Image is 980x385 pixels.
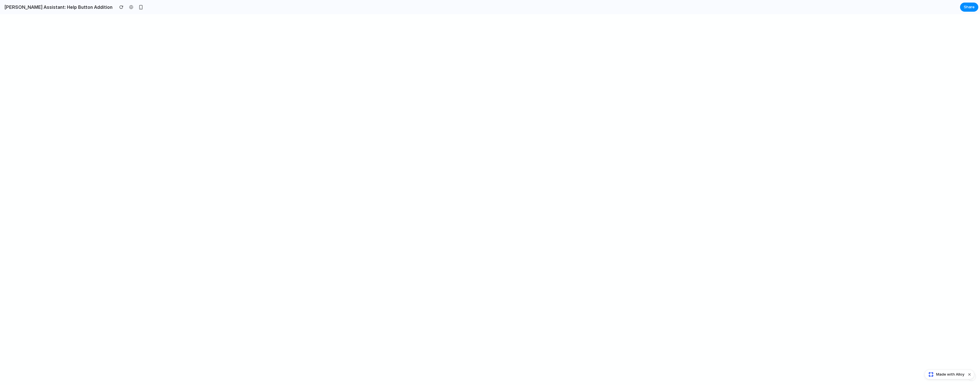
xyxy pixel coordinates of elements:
a: Made with Alloy [925,372,965,377]
button: Dismiss watermark [966,371,973,378]
h2: [PERSON_NAME] Assistant: Help Button Addition [2,4,113,11]
button: Share [960,3,978,12]
span: Made with Alloy [936,372,964,377]
span: Share [964,4,975,10]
